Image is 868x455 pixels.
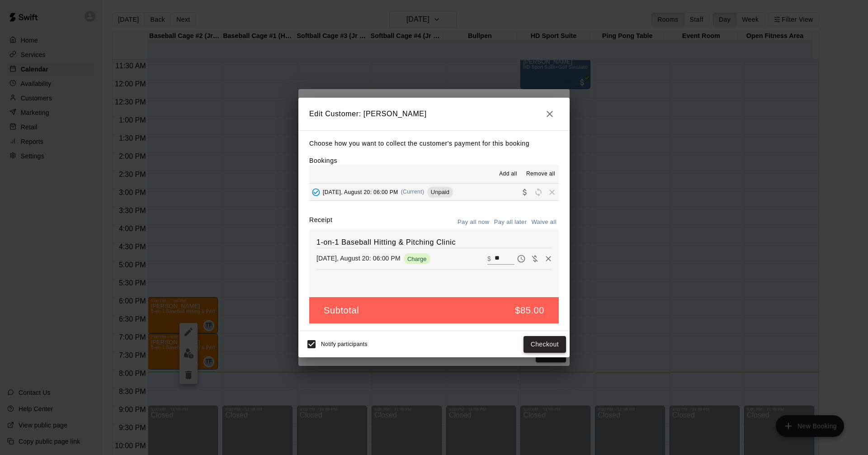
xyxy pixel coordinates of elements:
h5: Subtotal [324,304,359,317]
h2: Edit Customer: [PERSON_NAME] [298,98,570,130]
button: Pay all later [492,215,529,229]
button: Added - Collect Payment[DATE], August 20: 06:00 PM(Current)UnpaidCollect paymentRescheduleRemove [309,184,559,200]
span: Collect payment [518,188,532,195]
label: Bookings [309,157,337,164]
span: Notify participants [321,341,368,348]
button: Checkout [524,336,566,353]
h6: 1-on-1 Baseball Hitting & Pitching Clinic [316,237,552,248]
button: Added - Collect Payment [309,185,323,199]
button: Add all [494,167,523,181]
span: Pay later [514,254,528,262]
p: Choose how you want to collect the customer's payment for this booking [309,138,559,149]
p: [DATE], August 20: 06:00 PM [316,254,401,263]
span: Remove [545,188,559,195]
span: Charge [404,256,430,262]
span: Reschedule [532,188,545,195]
button: Pay all now [455,215,492,229]
label: Receipt [309,215,332,229]
span: Remove all [526,170,555,179]
p: $ [487,254,491,263]
button: Waive all [529,215,559,229]
span: [DATE], August 20: 06:00 PM [323,189,398,195]
span: (Current) [401,189,425,195]
span: Add all [499,170,517,179]
button: Remove all [523,167,559,181]
span: Waive payment [528,254,542,262]
span: Unpaid [427,189,453,195]
h5: $85.00 [515,304,544,317]
button: Remove [542,252,555,265]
